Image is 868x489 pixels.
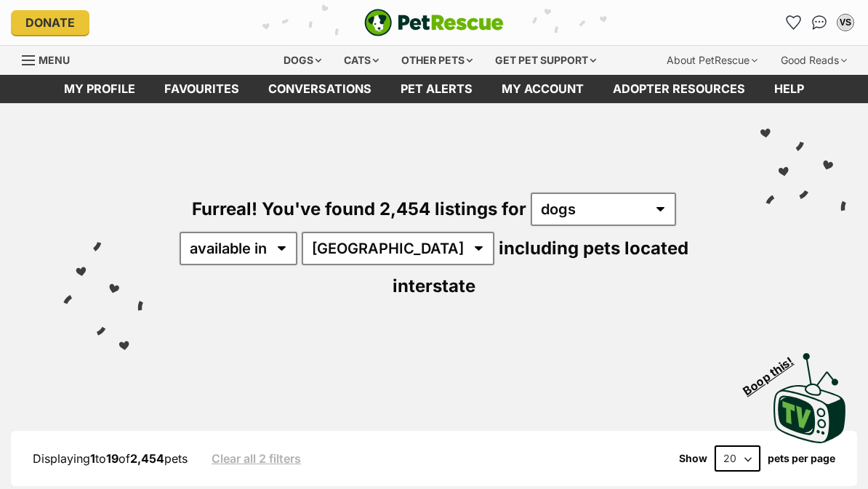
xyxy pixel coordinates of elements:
a: Pet alerts [386,75,487,103]
span: Boop this! [741,345,808,397]
img: logo-e224e6f780fb5917bec1dbf3a21bbac754714ae5b6737aabdf751b685950b380.svg [364,9,504,36]
a: My profile [49,75,150,103]
div: Get pet support [485,46,606,75]
span: Displaying to of pets [33,451,188,466]
a: Conversations [808,11,831,34]
div: About PetRescue [656,46,768,75]
a: Favourites [150,75,254,103]
div: Dogs [273,46,331,75]
img: PetRescue TV logo [773,353,846,443]
span: Furreal! You've found 2,454 listings for [192,198,526,219]
ul: Account quick links [781,11,857,34]
a: Clear all 2 filters [212,452,301,465]
strong: 1 [90,451,95,466]
a: My account [487,75,598,103]
div: VS [838,15,853,30]
a: Help [760,75,819,103]
img: chat-41dd97257d64d25036548639549fe6c8038ab92f7586957e7f3b1b290dea8141.svg [812,15,827,30]
span: Menu [39,54,70,66]
a: conversations [254,75,386,103]
label: pets per page [768,453,835,464]
button: My account [834,11,857,34]
strong: 19 [106,451,118,466]
a: Adopter resources [598,75,760,103]
span: including pets located interstate [393,238,688,296]
div: Cats [334,46,389,75]
div: Good Reads [771,46,857,75]
span: Show [679,453,707,464]
a: Favourites [781,11,805,34]
a: PetRescue [364,9,504,36]
a: Menu [22,46,80,72]
a: Donate [11,10,89,35]
div: Other pets [391,46,483,75]
a: Boop this! [773,340,846,446]
strong: 2,454 [130,451,164,466]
